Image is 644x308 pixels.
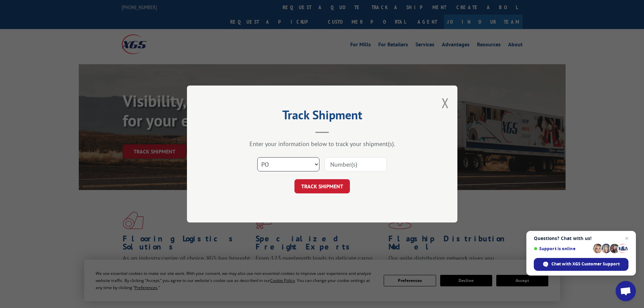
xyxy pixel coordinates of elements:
[221,110,424,123] h2: Track Shipment
[325,157,387,171] input: Number(s)
[534,258,628,271] span: Chat with XGS Customer Support
[294,179,350,193] button: TRACK SHIPMENT
[442,94,449,112] button: Close modal
[221,140,424,148] div: Enter your information below to track your shipment(s).
[616,281,636,301] a: Open chat
[534,246,591,251] span: Support is online
[534,236,628,241] span: Questions? Chat with us!
[551,261,620,267] span: Chat with XGS Customer Support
